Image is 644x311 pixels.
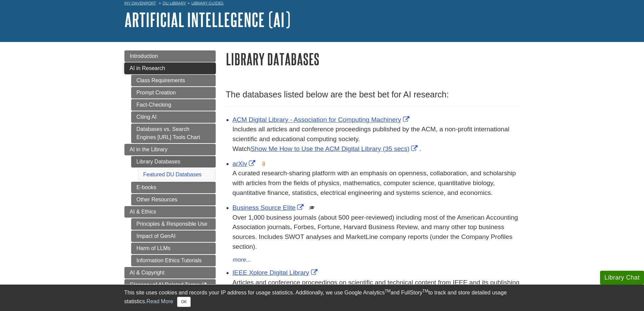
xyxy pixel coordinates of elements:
[233,169,520,198] p: A curated research-sharing platform with an emphasis on openness, collaboration, and scholarship ...
[201,283,207,287] i: This link opens in a new window
[131,75,216,86] a: Class Requirements
[124,267,216,279] a: AI & Copyright
[131,194,216,205] a: Other Resources
[124,9,290,30] a: Artificial Intellegence (AI)
[177,297,190,307] button: Close
[261,161,266,166] img: Open Access
[233,125,520,154] p: Includes all articles and conference proceedings published by the ACM, a non-profit international...
[124,50,216,62] a: Introduction
[131,218,216,230] a: Principles & Responsible Use
[226,90,520,99] h3: The databases listed below are the best bet for AI research:
[233,278,520,297] p: Articles and conference proceedings on scientific and technical content from IEEE and its publish...
[124,279,216,291] a: Glossary of AI Related Terms
[131,111,216,123] a: Citing AI
[226,50,520,68] h1: Library Databases
[131,124,216,143] a: Databases vs. Search Engines [URL] Tools Chart
[131,99,216,111] a: Fact-Checking
[600,271,644,285] button: Library Chat
[124,144,216,155] a: AI in the Library
[146,298,173,304] a: Read More
[131,182,216,193] a: E-books
[130,270,165,275] span: AI & Copyright
[143,172,202,177] a: Featured DU Databases
[130,65,165,71] span: AI in Research
[131,230,216,242] a: Impact of GenAI
[163,1,186,5] a: DU Library
[251,145,419,152] a: Link opens in new window
[191,1,223,5] a: Library Guides
[233,269,319,276] a: Link opens in new window
[233,160,257,167] a: Link opens in new window
[233,255,252,265] button: more...
[131,156,216,168] a: Library Databases
[124,206,216,218] a: AI & Ethics
[131,255,216,266] a: Information Ethics Tutorials
[233,116,411,123] a: Link opens in new window
[233,204,306,211] a: Link opens in new window
[423,289,428,293] sup: TM
[385,289,390,293] sup: TM
[233,213,520,252] p: Over 1,000 business journals (about 500 peer-reviewed) including most of the American Accounting ...
[124,0,156,6] a: My Davenport
[130,282,200,288] span: Glossary of AI Related Terms
[124,63,216,74] a: AI in Research
[309,205,315,210] img: Scholarly or Peer Reviewed
[130,209,156,215] span: AI & Ethics
[124,289,520,307] div: This site uses cookies and records your IP address for usage statistics. Additionally, we use Goo...
[131,87,216,98] a: Prompt Creation
[130,53,158,59] span: Introduction
[130,147,168,152] span: AI in the Library
[131,243,216,254] a: Harm of LLMs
